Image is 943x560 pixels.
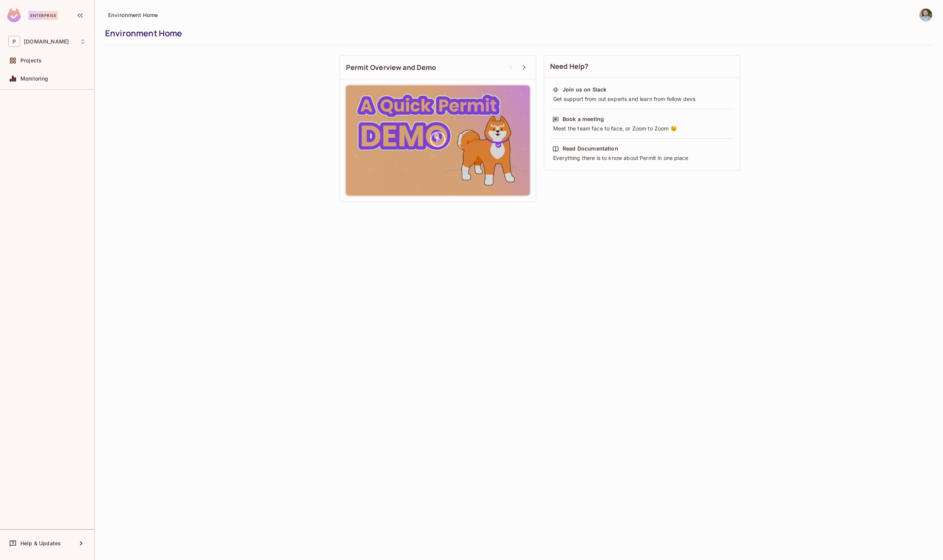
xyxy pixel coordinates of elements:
[346,63,436,72] span: Permit Overview and Demo
[8,36,20,47] span: P
[552,154,732,162] div: Everything there is to know about Permit in one place
[563,86,606,93] div: Join us on Slack
[563,145,618,152] div: Read Documentation
[550,62,589,71] span: Need Help?
[920,9,932,21] img: Diego Moura
[28,11,58,20] div: Enterprise
[24,39,69,45] span: Workspace: pluto.tv
[563,115,604,123] div: Book a meeting
[7,8,21,22] img: SReyMgAAAABJRU5ErkJggg==
[552,125,732,132] div: Meet the team face to face, or Zoom to Zoom 😉
[20,540,61,546] span: Help & Updates
[20,57,42,64] span: Projects
[108,11,158,19] span: Environment Home
[552,95,732,103] div: Get support from out experts and learn from fellow devs
[20,76,48,82] span: Monitoring
[105,28,929,39] div: Environment Home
